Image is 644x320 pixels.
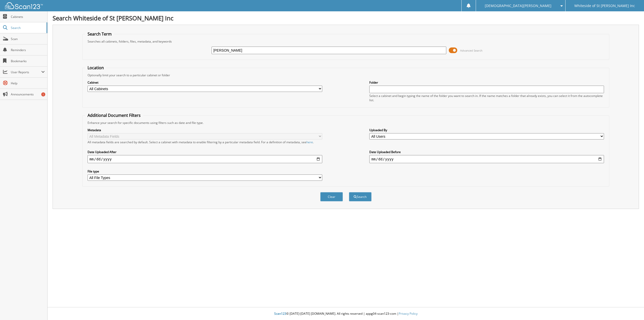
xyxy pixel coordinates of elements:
input: end [369,155,604,163]
span: Advanced Search [460,49,482,52]
label: Cabinet [88,80,322,85]
span: Help [11,81,45,85]
span: Scan [11,37,45,41]
h1: Search Whiteside of St [PERSON_NAME] Inc [53,14,639,22]
span: User Reports [11,70,41,74]
label: Date Uploaded Before [369,150,604,154]
a: here [306,140,313,144]
span: Search [11,26,44,30]
label: Date Uploaded After [88,150,322,154]
div: 1 [41,92,45,96]
span: Bookmarks [11,59,45,63]
span: Announcements [11,92,45,96]
span: Cabinets [11,15,45,19]
input: start [88,155,322,163]
img: scan123-logo-white.svg [5,2,43,9]
div: Enhance your search for specific documents using filters such as date and file type. [85,121,607,125]
label: Folder [369,80,604,85]
div: All metadata fields are searched by default. Select a cabinet with metadata to enable filtering b... [88,140,322,144]
label: Uploaded By [369,128,604,132]
div: © [DATE]-[DATE] [DOMAIN_NAME]. All rights reserved | appg04-scan123-com | [48,308,644,320]
span: Whiteside of St [PERSON_NAME] Inc [574,4,635,7]
label: File type [88,169,322,173]
legend: Search Term [85,31,114,37]
a: Privacy Policy [399,311,418,316]
label: Metadata [88,128,322,132]
div: Searches all cabinets, folders, files, metadata, and keywords [85,39,607,44]
div: Select a cabinet and begin typing the name of the folder you want to search in. If the name match... [369,94,604,102]
span: Reminders [11,48,45,52]
button: Search [349,192,372,201]
legend: Location [85,65,106,70]
span: [DEMOGRAPHIC_DATA][PERSON_NAME] [485,4,551,7]
button: Clear [320,192,343,201]
legend: Additional Document Filters [85,113,143,118]
div: Optionally limit your search to a particular cabinet or folder [85,73,607,77]
span: Scan123 [274,311,286,316]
